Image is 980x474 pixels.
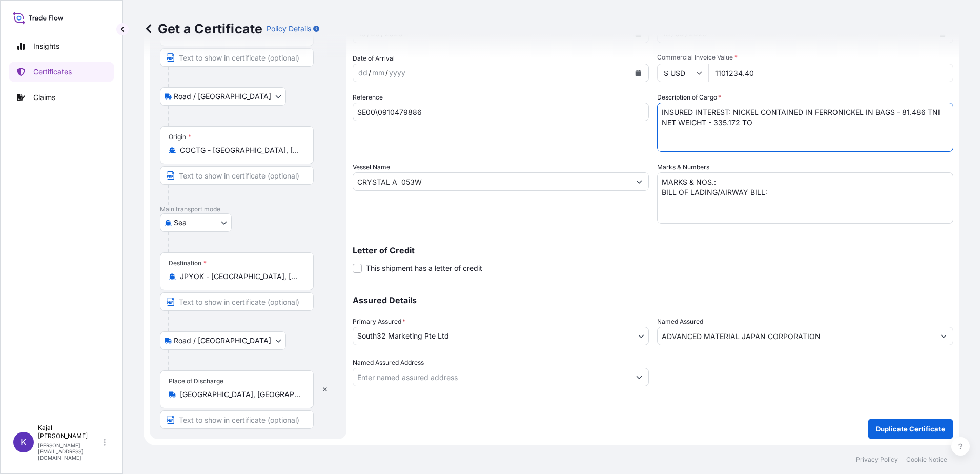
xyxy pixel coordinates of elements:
p: Kajal [PERSON_NAME] [38,424,101,440]
label: Vessel Name [353,162,390,172]
textarea: INSURED INTEREST: NICKEL CONTAINED IN FERRONICKEL IN BAGS - 59.673 TNI NET WEIGHT - 203.463 TO [657,103,953,152]
input: Enter booking reference [353,103,649,121]
input: Named Assured Address [353,368,630,386]
span: South32 Marketing Pte Ltd [357,331,449,341]
label: Named Assured [657,317,703,327]
a: Cookie Notice [906,456,947,464]
span: Sea [174,218,187,228]
div: / [385,67,388,79]
div: / [369,67,371,79]
a: Certificates [9,62,114,82]
div: year, [388,67,406,79]
p: Duplicate Certificate [876,424,945,434]
a: Privacy Policy [856,456,898,464]
div: day, [357,67,369,79]
label: Named Assured Address [353,358,424,368]
span: Road / [GEOGRAPHIC_DATA] [174,335,271,346]
button: Duplicate Certificate [868,419,953,439]
p: Letter of Credit [353,246,953,254]
p: Insights [33,41,59,51]
button: Show suggestions [630,368,648,386]
span: Road / [GEOGRAPHIC_DATA] [174,91,271,102]
p: Get a Certificate [144,21,262,37]
button: Select transport [160,331,286,350]
label: Marks & Numbers [657,162,709,172]
div: Destination [169,259,207,267]
p: [PERSON_NAME][EMAIL_ADDRESS][DOMAIN_NAME] [38,442,101,461]
input: Enter amount [708,64,953,82]
span: Date of Arrival [353,53,395,64]
a: Claims [9,87,114,108]
button: Select transport [160,213,232,232]
span: Primary Assured [353,317,405,327]
input: Text to appear on certificate [160,166,314,185]
input: Type to search vessel name or IMO [353,172,630,191]
div: month, [371,67,385,79]
button: Calendar [630,65,646,81]
input: Assured Name [658,327,934,345]
div: Place of Discharge [169,377,223,385]
p: Certificates [33,67,72,77]
label: Reference [353,92,383,103]
textarea: MARKS & NOS.: BILL OF LADING/AIRWAY BILL: [657,172,953,224]
button: Select transport [160,87,286,106]
span: K [21,437,27,447]
input: Text to appear on certificate [160,48,314,67]
input: Text to appear on certificate [160,410,314,429]
p: Assured Details [353,296,953,304]
p: Main transport mode [160,205,336,213]
button: Show suggestions [630,172,648,191]
a: Insights [9,36,114,56]
input: Text to appear on certificate [160,292,314,311]
button: Show suggestions [934,327,953,345]
span: Commercial Invoice Value [657,53,953,62]
p: Policy Details [267,24,311,34]
label: Description of Cargo [657,92,721,103]
input: Destination [180,271,301,282]
button: South32 Marketing Pte Ltd [353,327,649,345]
div: Origin [169,133,191,141]
p: Claims [33,92,55,103]
span: This shipment has a letter of credit [366,263,482,273]
input: Place of Discharge [180,389,301,400]
input: Origin [180,145,301,155]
